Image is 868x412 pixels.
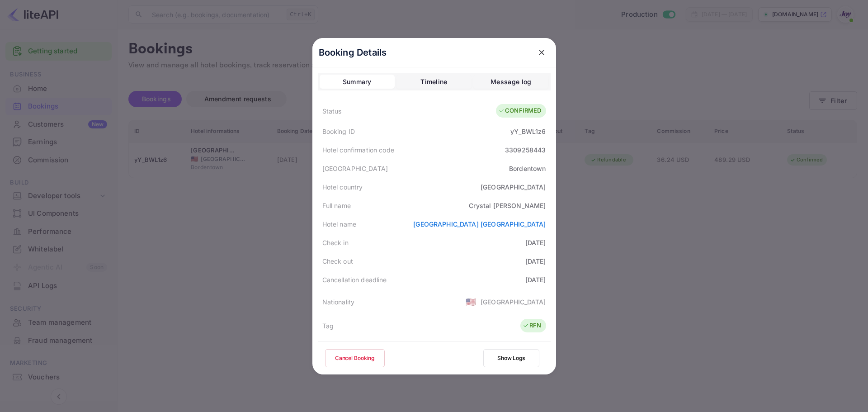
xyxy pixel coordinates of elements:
[322,275,387,284] div: Cancellation deadline
[523,321,541,330] div: RFN
[325,349,385,367] button: Cancel Booking
[396,75,472,89] button: Timeline
[319,46,387,59] p: Booking Details
[525,275,546,284] div: [DATE]
[481,182,546,192] div: [GEOGRAPHIC_DATA]
[420,76,447,87] div: Timeline
[510,127,546,136] div: yY_BWL1z6
[505,145,546,155] div: 3309258443
[322,182,363,192] div: Hotel country
[322,106,342,116] div: Status
[498,106,541,115] div: CONFIRMED
[322,127,355,136] div: Booking ID
[509,164,546,173] div: Bordentown
[322,145,394,155] div: Hotel confirmation code
[343,76,372,87] div: Summary
[533,44,550,61] button: close
[322,219,357,229] div: Hotel name
[322,201,351,210] div: Full name
[413,220,546,228] a: [GEOGRAPHIC_DATA] [GEOGRAPHIC_DATA]
[469,201,546,210] div: Crystal [PERSON_NAME]
[322,297,355,307] div: Nationality
[481,297,546,307] div: [GEOGRAPHIC_DATA]
[473,75,548,89] button: Message log
[483,349,539,367] button: Show Logs
[525,256,546,266] div: [DATE]
[491,76,531,87] div: Message log
[322,321,334,331] div: Tag
[322,256,353,266] div: Check out
[320,75,395,89] button: Summary
[466,294,476,310] span: United States
[322,164,388,173] div: [GEOGRAPHIC_DATA]
[322,238,349,247] div: Check in
[525,238,546,247] div: [DATE]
